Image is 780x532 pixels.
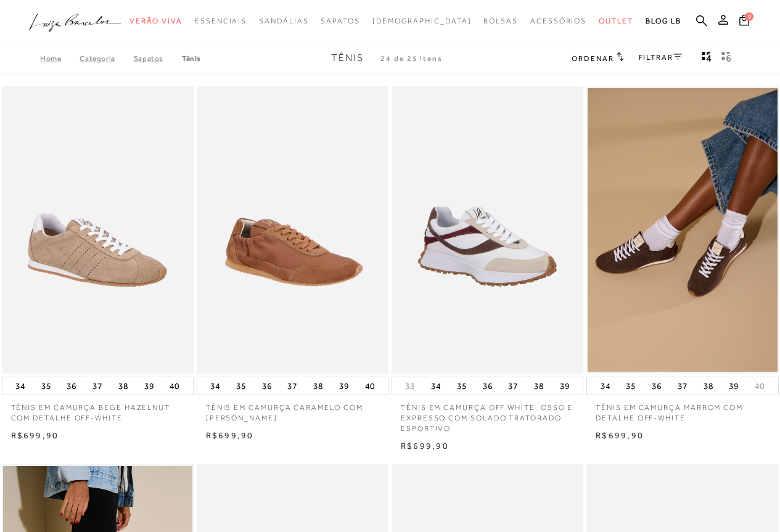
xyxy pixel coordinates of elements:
a: TÊNIS EM CAMURÇA MARROM COM DETALHE OFF-WHITE [586,395,778,424]
img: TÊNIS EM CAMURÇA CARAMELO COM SOALDO RASTEIRO [198,88,387,372]
span: [DEMOGRAPHIC_DATA] [372,17,472,25]
button: 38 [310,377,327,395]
button: 36 [648,377,665,395]
a: noSubCategoriesText [321,10,359,33]
span: Tênis [331,52,364,63]
span: R$699,90 [596,430,644,440]
button: 37 [89,377,106,395]
button: 34 [12,377,29,395]
span: Sandálias [259,17,308,25]
span: Essenciais [195,17,247,25]
span: R$699,90 [11,430,59,440]
span: Ordenar [572,54,614,63]
button: 39 [725,377,742,395]
span: R$699,90 [206,430,254,440]
button: 37 [284,377,301,395]
button: Mostrar 4 produtos por linha [698,51,715,67]
a: noSubCategoriesText [483,10,518,33]
img: TÊNIS EM CAMURÇA OFF WHITE, OSSO E EXPRESSO COM SOLADO TRATORADO ESPORTIVO [393,88,582,372]
a: noSubCategoriesText [372,10,472,33]
a: TÊNIS EM CAMURÇA BEGE HAZELNUT COM DETALHE OFF-WHITE [2,395,194,424]
button: 36 [258,377,276,395]
button: 38 [700,377,717,395]
button: 38 [530,377,548,395]
a: TÊNIS EM CAMURÇA OFF WHITE, OSSO E EXPRESSO COM SOLADO TRATORADO ESPORTIVO [392,395,583,433]
button: 35 [622,377,639,395]
img: TÊNIS EM CAMURÇA BEGE HAZELNUT COM DETALHE OFF-WHITE [3,88,192,372]
button: 35 [453,377,470,395]
button: 0 [736,14,753,30]
button: 36 [63,377,80,395]
span: Outlet [599,17,633,25]
span: Bolsas [483,17,518,25]
span: BLOG LB [646,17,681,25]
a: noSubCategoriesText [259,10,308,33]
span: Sapatos [321,17,359,25]
a: noSubCategoriesText [599,10,633,33]
a: Categoria [80,54,133,63]
button: 34 [597,377,614,395]
button: 39 [141,377,158,395]
span: 0 [745,12,753,21]
a: TÊNIS EM CAMURÇA MARROM COM DETALHE OFF-WHITE TÊNIS EM CAMURÇA MARROM COM DETALHE OFF-WHITE [588,88,777,372]
a: BLOG LB [646,10,681,33]
button: 34 [427,377,445,395]
button: 40 [361,377,379,395]
span: R$699,90 [401,441,449,451]
button: 34 [207,377,224,395]
a: noSubCategoriesText [195,10,247,33]
button: gridText6Desc [718,51,735,67]
button: 39 [556,377,573,395]
a: SAPATOS [134,54,182,63]
a: FILTRAR [639,53,682,62]
button: 37 [504,377,522,395]
a: noSubCategoriesText [530,10,586,33]
a: TÊNIS EM CAMURÇA OFF WHITE, OSSO E EXPRESSO COM SOLADO TRATORADO ESPORTIVO TÊNIS EM CAMURÇA OFF W... [393,88,582,372]
a: TÊNIS EM CAMURÇA CARAMELO COM SOALDO RASTEIRO TÊNIS EM CAMURÇA CARAMELO COM SOALDO RASTEIRO [198,88,387,372]
button: 36 [479,377,496,395]
button: 37 [674,377,691,395]
span: 24 de 25 itens [380,54,443,63]
img: TÊNIS EM CAMURÇA MARROM COM DETALHE OFF-WHITE [588,88,777,372]
button: 38 [115,377,132,395]
button: 39 [335,377,353,395]
span: Verão Viva [129,17,183,25]
span: Acessórios [530,17,586,25]
a: TÊNIS EM CAMURÇA BEGE HAZELNUT COM DETALHE OFF-WHITE TÊNIS EM CAMURÇA BEGE HAZELNUT COM DETALHE O... [3,88,192,372]
button: 33 [401,380,419,392]
a: Home [40,54,80,63]
button: 40 [166,377,183,395]
a: TÊNIS EM CAMURÇA CARAMELO COM [PERSON_NAME] [197,395,388,424]
a: noSubCategoriesText [129,10,183,33]
button: 35 [232,377,250,395]
button: 40 [751,380,768,392]
button: 35 [38,377,55,395]
a: Tênis [182,54,201,63]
